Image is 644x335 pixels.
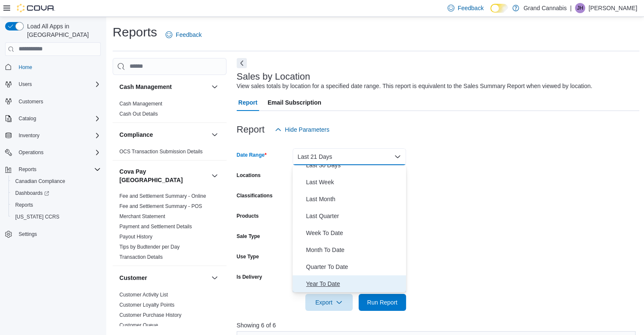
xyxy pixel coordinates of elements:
[119,233,152,240] span: Payout History
[119,292,168,298] a: Customer Activity List
[119,254,163,260] a: Transaction Details
[15,190,49,197] span: Dashboards
[12,188,101,198] span: Dashboards
[119,322,158,328] a: Customer Queue
[237,125,265,135] h3: Report
[119,244,180,250] span: Tips by Budtender per Day
[19,115,36,122] span: Catalog
[306,245,403,255] span: Month To Date
[119,302,174,308] a: Customer Loyalty Points
[119,302,174,308] span: Customer Loyalty Points
[577,3,583,13] span: JH
[15,79,101,89] span: Users
[113,147,227,160] div: Compliance
[119,83,208,91] button: Cash Management
[119,223,192,230] span: Payment and Settlement Details
[305,294,353,311] button: Export
[237,274,262,280] label: Is Delivery
[119,213,165,220] span: Merchant Statement
[19,98,43,105] span: Customers
[119,224,192,230] a: Payment and Settlement Details
[19,64,32,71] span: Home
[15,79,35,89] button: Users
[19,149,44,156] span: Operations
[285,125,329,134] span: Hide Parameters
[589,3,637,13] p: [PERSON_NAME]
[293,148,406,165] button: Last 21 Days
[237,321,640,329] p: Showing 6 of 6
[119,274,147,282] h3: Customer
[5,58,101,263] nav: Complex example
[306,160,403,170] span: Last 30 Days
[15,62,36,72] a: Home
[237,233,260,240] label: Sale Type
[575,3,585,13] div: Jack Huitema
[2,228,104,240] button: Settings
[15,213,59,220] span: [US_STATE] CCRS
[119,83,172,91] h3: Cash Management
[15,130,101,141] span: Inventory
[24,22,101,39] span: Load All Apps in [GEOGRAPHIC_DATA]
[2,78,104,90] button: Users
[15,147,101,158] span: Operations
[119,322,158,329] span: Customer Queue
[119,203,202,209] a: Fee and Settlement Summary - POS
[15,164,101,174] span: Reports
[523,3,567,13] p: Grand Cannabis
[119,193,206,199] span: Fee and Settlement Summary - Online
[15,130,43,141] button: Inventory
[12,212,101,222] span: Washington CCRS
[237,58,247,68] button: Next
[238,94,257,111] span: Report
[119,203,202,210] span: Fee and Settlement Summary - POS
[210,82,220,92] button: Cash Management
[119,101,162,107] a: Cash Management
[15,62,101,72] span: Home
[12,200,101,210] span: Reports
[306,177,403,187] span: Last Week
[15,97,47,107] a: Customers
[306,228,403,238] span: Week To Date
[19,132,39,139] span: Inventory
[310,294,348,311] span: Export
[458,4,484,12] span: Feedback
[119,167,208,184] button: Cova Pay [GEOGRAPHIC_DATA]
[15,147,47,158] button: Operations
[19,166,36,173] span: Reports
[119,291,168,298] span: Customer Activity List
[2,113,104,125] button: Catalog
[12,176,69,186] a: Canadian Compliance
[8,187,104,199] a: Dashboards
[15,229,101,239] span: Settings
[2,95,104,108] button: Customers
[12,200,36,210] a: Reports
[119,149,203,155] a: OCS Transaction Submission Details
[19,231,37,238] span: Settings
[2,147,104,158] button: Operations
[210,171,220,181] button: Cova Pay [GEOGRAPHIC_DATA]
[15,164,40,174] button: Reports
[8,175,104,187] button: Canadian Compliance
[359,294,406,311] button: Run Report
[19,81,32,88] span: Users
[15,229,40,239] a: Settings
[306,211,403,221] span: Last Quarter
[2,130,104,141] button: Inventory
[119,213,165,219] a: Merchant Statement
[162,26,205,43] a: Feedback
[119,254,163,260] span: Transaction Details
[119,274,208,282] button: Customer
[113,24,157,41] h1: Reports
[176,30,202,39] span: Feedback
[15,114,39,124] button: Catalog
[12,188,53,198] a: Dashboards
[119,130,208,139] button: Compliance
[12,176,101,186] span: Canadian Compliance
[570,3,572,13] p: |
[237,72,310,82] h3: Sales by Location
[237,82,592,91] div: View sales totals by location for a specified date range. This report is equivalent to the Sales ...
[237,172,261,179] label: Locations
[293,165,406,292] div: Select listbox
[119,312,182,318] span: Customer Purchase History
[268,94,321,111] span: Email Subscription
